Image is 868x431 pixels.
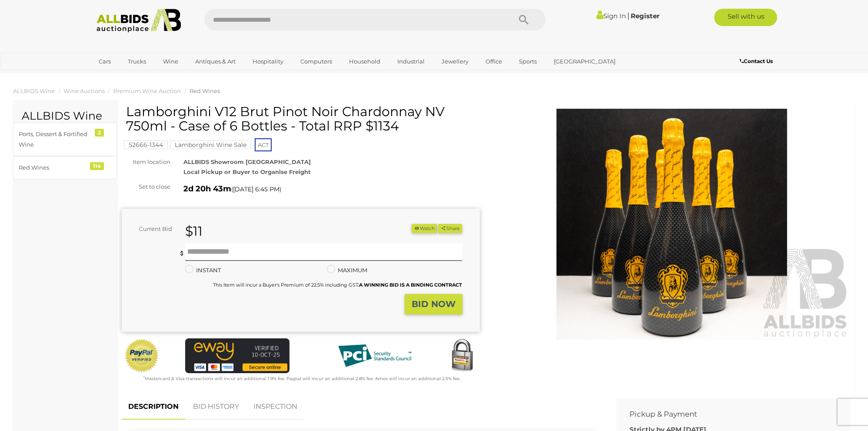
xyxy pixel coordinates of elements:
b: Contact Us [740,58,773,64]
a: [GEOGRAPHIC_DATA] [548,54,621,69]
button: Watch [412,224,437,233]
a: Computers [295,54,338,69]
a: INSPECTION [247,394,304,420]
a: Industrial [392,54,430,69]
img: Lamborghini V12 Brut Pinot Noir Chardonnay NV 750ml - Case of 6 Bottles - Total RRP $1134 [493,109,851,340]
img: Secured by Rapid SSL [445,338,479,373]
label: INSTANT [185,265,221,275]
span: ( ) [231,186,281,193]
h2: Pickup & Payment [629,410,825,418]
div: Ports, Dessert & Fortified Wine [19,129,90,150]
strong: Local Pickup or Buyer to Organise Freight [183,168,311,175]
h2: ALLBIDS Wine [22,110,108,122]
a: Sports [513,54,542,69]
a: Cars [93,54,116,69]
a: Trucks [122,54,152,69]
span: ACT [255,138,272,151]
li: Watch this item [412,224,437,233]
button: BID NOW [405,294,462,314]
small: This Item will incur a Buyer's Premium of 22.5% including GST. [213,282,462,288]
a: Jewellery [436,54,474,69]
a: Lamborghini Wine Sale [170,141,251,148]
div: 114 [90,162,104,170]
div: Red Wines [19,163,90,173]
a: DESCRIPTION [122,394,185,420]
strong: 2d 20h 43m [183,184,231,194]
span: [DATE] 6:45 PM [233,185,279,193]
mark: Lamborghini Wine Sale [170,140,251,149]
a: Wine [157,54,184,69]
img: Official PayPal Seal [124,338,160,373]
a: Premium Wine Auction [113,87,181,94]
a: Sell with us [714,9,777,26]
a: Hospitality [247,54,289,69]
a: BID HISTORY [186,394,246,420]
strong: ALLBIDS Showroom [GEOGRAPHIC_DATA] [183,158,311,165]
a: Contact Us [740,57,775,66]
h1: Lamborghini V12 Brut Pinot Noir Chardonnay NV 750ml - Case of 6 Bottles - Total RRP $1134 [126,104,478,133]
strong: $11 [185,223,203,239]
a: Red Wines [190,87,220,94]
img: eWAY Payment Gateway [185,338,289,373]
div: 2 [95,129,104,137]
a: Household [343,54,386,69]
mark: 52666-1344 [124,140,168,149]
a: ALLBIDS Wine [13,87,55,94]
strong: BID NOW [412,299,456,309]
small: Mastercard & Visa transactions will incur an additional 1.9% fee. Paypal will incur an additional... [143,376,460,381]
a: Red Wines 114 [13,156,117,179]
a: Antiques & Art [190,54,241,69]
span: | [627,11,629,20]
img: PCI DSS compliant [331,338,418,373]
label: MAXIMUM [327,265,367,275]
button: Search [502,9,545,30]
b: A WINNING BID IS A BINDING CONTRACT [359,282,462,288]
img: Allbids.com.au [92,9,186,33]
a: Office [480,54,508,69]
div: Current Bid [122,224,179,234]
a: Wine Auctions [63,87,105,94]
div: Item location [115,157,177,167]
a: Ports, Dessert & Fortified Wine 2 [13,123,117,156]
a: Register [631,12,659,20]
a: 52666-1344 [124,141,168,148]
button: Share [438,224,462,233]
div: Set to close [115,182,177,192]
a: Sign In [596,12,626,20]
